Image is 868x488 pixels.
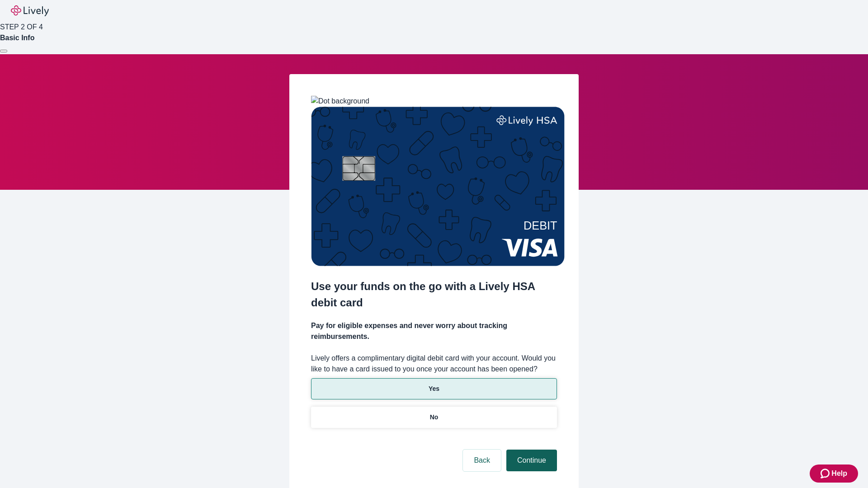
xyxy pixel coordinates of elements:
[311,378,557,399] button: Yes
[311,353,557,375] label: Lively offers a complimentary digital debit card with your account. Would you like to have a card...
[463,450,501,471] button: Back
[810,465,858,483] button: Zendesk support iconHelp
[311,320,557,342] h4: Pay for eligible expenses and never worry about tracking reimbursements.
[831,468,847,479] span: Help
[821,468,831,479] svg: Zendesk support icon
[11,5,49,16] img: Lively
[311,96,369,107] img: Dot background
[311,407,557,428] button: No
[429,384,439,394] p: Yes
[311,278,557,311] h2: Use your funds on the go with a Lively HSA debit card
[506,450,557,471] button: Continue
[311,107,565,266] img: Debit card
[430,413,439,422] p: No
